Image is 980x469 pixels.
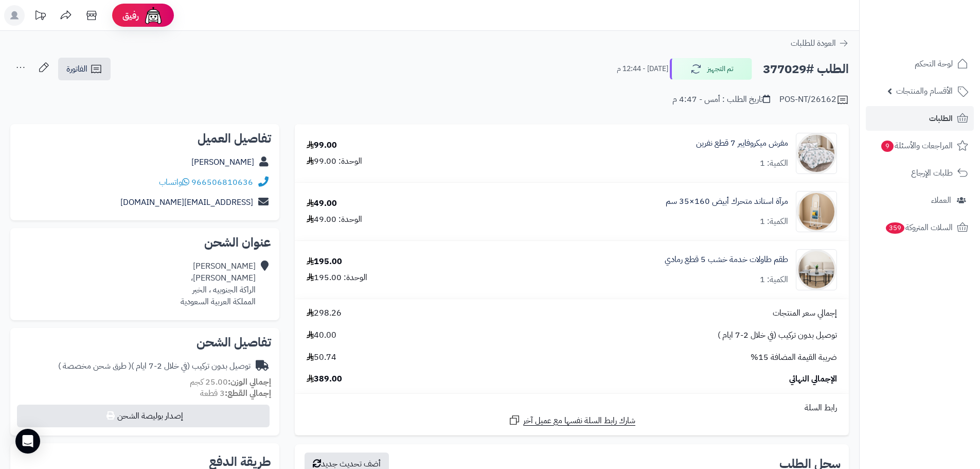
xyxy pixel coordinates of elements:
strong: إجمالي القطع: [225,387,271,399]
a: الطلبات [866,106,974,131]
a: 966506810636 [191,176,253,188]
a: واتساب [159,176,189,188]
span: الإجمالي النهائي [789,373,837,385]
span: إجمالي سعر المنتجات [773,307,837,319]
div: الكمية: 1 [760,274,788,286]
div: [PERSON_NAME] [PERSON_NAME]، الراكة الجنوبيه ، الخبر المملكة العربية السعودية [181,260,256,307]
div: الكمية: 1 [760,216,788,228]
span: شارك رابط السلة نفسها مع عميل آخر [523,415,635,427]
span: ( طرق شحن مخصصة ) [58,360,131,372]
a: العملاء [866,188,974,213]
a: طلبات الإرجاع [866,161,974,185]
div: الوحدة: 49.00 [307,214,362,225]
h2: تفاصيل العميل [19,132,271,145]
div: تاريخ الطلب : أمس - 4:47 م [672,94,770,106]
span: 359 [886,222,905,234]
h2: الطلب #377029 [763,59,849,80]
div: Open Intercom Messenger [15,429,40,454]
button: تم التجهيز [670,58,752,80]
span: ضريبة القيمة المضافة 15% [751,352,837,363]
a: السلات المتروكة359 [866,215,974,240]
a: العودة للطلبات [791,37,849,49]
a: المراجعات والأسئلة9 [866,133,974,158]
a: مفرش ميكروفايبر 7 قطع نفرين [696,137,788,149]
div: 49.00 [307,198,337,210]
div: رابط السلة [299,402,845,414]
small: [DATE] - 12:44 م [617,64,668,74]
a: شارك رابط السلة نفسها مع عميل آخر [508,414,635,427]
span: العملاء [931,193,951,207]
span: طلبات الإرجاع [911,166,953,180]
h2: طريقة الدفع [209,456,271,468]
a: [PERSON_NAME] [191,156,254,168]
a: لوحة التحكم [866,51,974,76]
div: POS-NT/26162 [779,94,849,106]
span: الطلبات [929,111,953,126]
a: مرآة استاند متحرك أبيض 160×35 سم [666,196,788,207]
span: رفيق [122,9,139,22]
div: الكمية: 1 [760,158,788,169]
img: 1753188266-1-90x90.jpg [796,191,836,232]
a: طقم طاولات خدمة خشب 5 قطع رمادي [665,254,788,266]
span: السلات المتروكة [885,220,953,235]
span: 389.00 [307,373,342,385]
img: ai-face.png [143,5,164,26]
span: 50.74 [307,352,336,363]
small: 3 قطعة [200,387,271,399]
span: المراجعات والأسئلة [880,138,953,153]
img: logo-2.png [910,25,970,47]
span: توصيل بدون تركيب (في خلال 2-7 ايام ) [718,329,837,341]
div: توصيل بدون تركيب (في خلال 2-7 ايام ) [58,360,251,372]
a: [EMAIL_ADDRESS][DOMAIN_NAME] [120,196,253,209]
strong: إجمالي الوزن: [228,376,271,388]
button: إصدار بوليصة الشحن [17,405,270,427]
span: العودة للطلبات [791,37,836,49]
a: الفاتورة [58,58,111,80]
span: 40.00 [307,329,336,341]
img: 1756381667-1-90x90.jpg [796,249,836,290]
span: الأقسام والمنتجات [896,84,953,98]
span: لوحة التحكم [915,57,953,71]
span: الفاتورة [66,63,87,75]
div: 195.00 [307,256,342,268]
div: الوحدة: 99.00 [307,155,362,167]
small: 25.00 كجم [190,376,271,388]
h2: تفاصيل الشحن [19,336,271,349]
div: 99.00 [307,140,337,151]
img: 1752907301-1-90x90.jpg [796,133,836,174]
span: 9 [881,141,894,152]
h2: عنوان الشحن [19,236,271,249]
a: تحديثات المنصة [27,5,53,28]
div: الوحدة: 195.00 [307,272,367,284]
span: 298.26 [307,307,342,319]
